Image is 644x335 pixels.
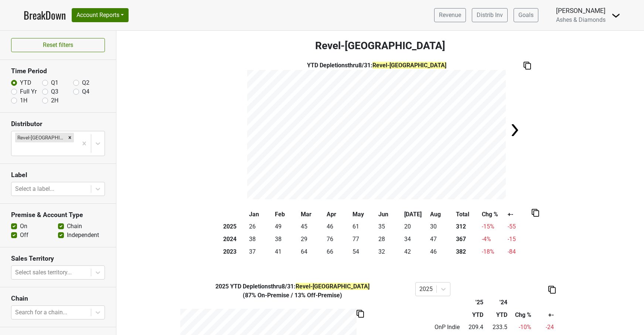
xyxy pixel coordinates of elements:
[221,233,247,246] th: 2024
[11,120,105,128] h3: Distributor
[247,233,273,246] td: 38
[480,233,506,246] td: -4 %
[415,321,461,334] td: OnP Indie
[428,221,454,233] td: 30
[51,96,58,105] label: 2H
[11,211,105,219] h3: Premise & Account Type
[20,78,31,87] label: YTD
[480,208,506,221] th: Chg %
[548,286,556,294] img: Copy to clipboard
[351,221,376,233] td: 61
[485,309,509,321] th: YTD
[66,133,74,142] div: Remove Revel-CA
[357,310,364,318] img: Copy to clipboard
[376,233,402,246] td: 28
[82,87,89,96] label: Q4
[351,208,376,221] th: May
[434,8,466,22] a: Revenue
[372,62,446,69] span: Revel-[GEOGRAPHIC_DATA]
[273,233,299,246] td: 38
[11,67,105,75] h3: Time Period
[299,246,325,258] td: 64
[20,96,27,105] label: 1H
[325,221,351,233] td: 46
[11,255,105,263] h3: Sales Territory
[20,222,27,231] label: On
[506,208,532,221] th: +-
[299,208,325,221] th: Mar
[299,233,325,246] td: 29
[402,208,428,221] th: [DATE]
[24,7,66,23] a: BreakDown
[514,8,538,22] a: Goals
[273,208,299,221] th: Feb
[221,246,247,258] th: 2023
[247,246,273,258] td: 37
[51,78,58,87] label: Q1
[480,221,506,233] td: -15 %
[480,246,506,258] td: -18 %
[72,8,129,22] button: Account Reports
[20,231,28,240] label: Off
[506,246,532,258] td: -84
[299,221,325,233] td: 45
[325,208,351,221] th: Apr
[351,233,376,246] td: 77
[402,233,428,246] td: 34
[461,296,485,309] th: '25
[376,221,402,233] td: 35
[524,62,531,70] img: Copy to clipboard
[15,133,66,142] div: Revel-[GEOGRAPHIC_DATA]
[247,208,273,221] th: Jan
[428,246,454,258] td: 46
[509,309,533,321] th: Chg %
[67,222,82,231] label: Chain
[454,221,480,233] th: 312
[428,208,454,221] th: Aug
[485,321,509,334] td: 233.5
[556,16,606,23] span: Ashes & Diamonds
[506,233,532,246] td: -15
[461,321,485,334] td: 209.4
[533,321,556,334] td: -24
[454,233,480,246] th: 367
[67,231,99,240] label: Independent
[325,246,351,258] td: 66
[11,295,105,302] h3: Chain
[215,283,230,290] span: 2025
[506,221,532,233] td: -55
[273,246,299,258] td: 41
[461,309,485,321] th: YTD
[221,221,247,233] th: 2025
[325,233,351,246] td: 76
[402,221,428,233] td: 20
[376,246,402,258] td: 32
[175,282,410,291] div: YTD Depletions thru 8/31 :
[428,233,454,246] td: 47
[509,321,533,334] td: -10 %
[533,309,556,321] th: +-
[532,209,539,217] img: Copy to clipboard
[611,11,620,20] img: Dropdown Menu
[116,40,644,52] h3: Revel-[GEOGRAPHIC_DATA]
[51,87,58,96] label: Q3
[507,123,522,138] img: Arrow right
[485,296,509,309] th: '24
[82,78,89,87] label: Q2
[472,8,508,22] a: Distrib Inv
[454,246,480,258] th: 382
[376,208,402,221] th: Jun
[402,246,428,258] td: 42
[11,171,105,179] h3: Label
[556,6,606,16] div: [PERSON_NAME]
[247,221,273,233] td: 26
[247,61,506,70] div: YTD Depletions thru 8/31 :
[273,221,299,233] td: 49
[296,283,369,290] span: Revel-[GEOGRAPHIC_DATA]
[11,38,105,52] button: Reset filters
[20,87,37,96] label: Full Yr
[351,246,376,258] td: 54
[175,291,410,300] div: ( 87% On-Premise / 13% Off-Premise )
[454,208,480,221] th: Total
